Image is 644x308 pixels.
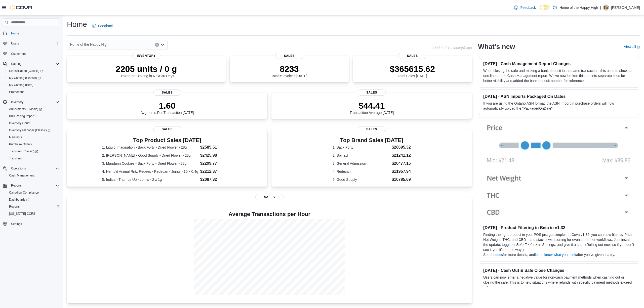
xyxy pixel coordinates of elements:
[7,211,59,217] span: Washington CCRS
[3,27,59,241] nav: Complex example
[333,153,390,158] dt: 2. Spinach
[7,190,41,196] a: Canadian Compliance
[7,204,59,210] span: Reports
[5,89,61,96] button: Promotions
[9,30,59,36] span: Home
[483,61,635,66] h3: [DATE] - Cash Management Report Changes
[7,106,44,112] a: Adjustments (Classic)
[271,64,307,74] p: 8233
[9,165,59,171] span: Operations
[9,99,25,105] button: Inventory
[358,90,386,96] span: Sales
[9,173,34,178] span: Cash Management
[520,5,536,10] span: Feedback
[7,75,43,81] a: My Catalog (Classic)
[7,113,59,119] span: Bulk Pricing Import
[153,90,181,96] span: Sales
[392,177,411,183] dd: $10785.69
[7,89,26,95] a: Promotions
[200,168,232,174] dd: $2212.37
[102,169,198,174] dt: 4. Hemp'd Animal Rntz Redees - Redecan - Joints - 10 x 0.4g
[9,183,59,189] span: Reports
[392,160,411,166] dd: $20477.15
[5,134,61,141] button: Manifests
[433,46,472,50] p: Updated 1 minute(s) ago
[9,61,23,67] button: Catalog
[116,64,177,78] div: Expired or Expiring in Next 30 Days
[1,60,61,67] button: Catalog
[102,145,198,150] dt: 1. Liquid Imagination - Back Forty - Dried Flower - 28g
[611,5,640,11] p: [PERSON_NAME]
[5,148,61,155] a: Transfers (Classic)
[333,145,390,150] dt: 1. Back Forty
[9,83,33,87] span: My Catalog (Beta)
[1,40,61,47] button: Users
[11,100,23,104] span: Inventory
[5,196,61,203] a: Dashboards
[141,101,194,111] p: 1.60
[102,177,198,182] dt: 5. Indica - Thumbs Up - Joints - 2 x 1g
[7,172,36,179] a: Cash Management
[7,148,59,154] span: Transfers (Classic)
[516,243,539,247] em: Beta Features
[495,253,503,257] a: docs
[9,40,59,47] span: Users
[255,194,284,200] span: Sales
[102,137,232,143] h3: Top Product Sales [DATE]
[11,31,19,35] span: Home
[9,191,39,195] span: Canadian Compliance
[5,106,61,113] a: Adjustments (Classic)
[11,52,26,56] span: Customers
[333,161,390,166] dt: 3. General Admission
[1,50,61,57] button: Customers
[483,101,635,111] p: If you are using the Ontario ASN format, the ASN Import in purchase orders will now automatically...
[478,43,515,51] h2: What's new
[9,90,24,94] span: Promotions
[392,144,411,150] dd: $28695.32
[200,160,232,166] dd: $2299.77
[7,68,59,74] span: Classification (Classic)
[603,5,609,11] div: Spencer Warriner
[5,203,61,210] button: Reports
[7,155,24,161] a: Transfers
[600,5,601,11] p: |
[7,82,59,88] span: My Catalog (Beta)
[90,21,115,31] a: Feedback
[71,211,468,217] h4: Average Transactions per Hour
[9,221,24,227] a: Settings
[559,5,598,11] p: Home of the Happy High
[7,155,59,161] span: Transfers
[9,183,24,189] button: Reports
[333,169,390,174] dt: 4. Redecan
[9,198,29,202] span: Dashboards
[9,156,22,160] span: Transfers
[5,120,61,127] button: Inventory Count
[5,67,61,74] a: Classification (Classic)
[9,165,28,171] button: Operations
[535,253,576,257] a: let us know what you think
[392,168,411,174] dd: $11957.94
[200,177,232,183] dd: $2087.32
[1,182,61,189] button: Reports
[5,74,61,81] a: My Catalog (Classic)
[7,120,59,126] span: Inventory Count
[483,232,635,252] p: Finding the right product in your POS just got simpler. In Cova v1.32, you can now filter by Pric...
[5,81,61,89] button: My Catalog (Beta)
[358,126,386,132] span: Sales
[11,184,22,188] span: Reports
[9,128,51,132] span: Inventory Manager (Classic)
[483,94,635,99] h3: [DATE] - ASN Imports Packaged On Dates
[7,113,36,119] a: Bulk Pricing Import
[155,43,159,47] button: Clear input
[9,135,22,139] span: Manifests
[7,120,32,126] a: Inventory Count
[7,141,59,147] span: Purchase Orders
[483,252,635,257] p: See the for more details, and after you’ve given it a try.
[392,152,411,158] dd: $21241.12
[11,166,26,170] span: Operations
[5,210,61,217] button: [US_STATE] CCRS
[153,126,181,132] span: Sales
[9,51,59,57] span: Customers
[7,89,59,95] span: Promotions
[275,53,303,59] span: Sales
